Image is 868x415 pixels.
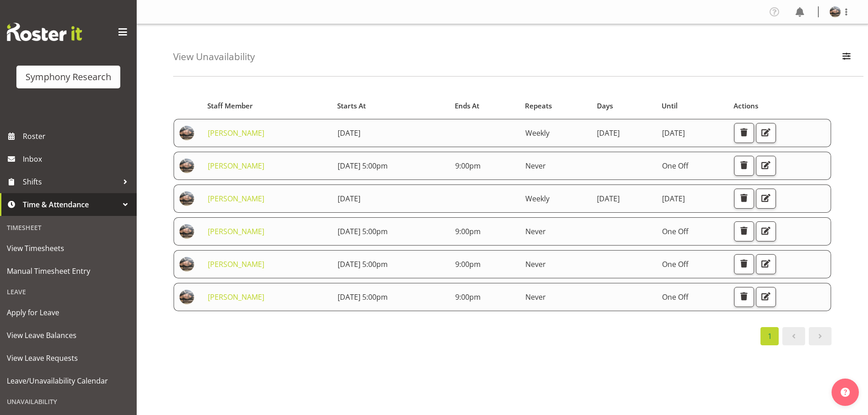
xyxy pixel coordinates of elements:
[455,292,481,302] span: 9:00pm
[180,191,194,206] img: lindsay-holland6d975a4b06d72750adc3751bbfb7dc9f.png
[2,237,134,260] a: View Timesheets
[734,123,754,143] button: Delete Unavailability
[338,161,388,171] span: [DATE] 5:00pm
[208,226,264,236] a: [PERSON_NAME]
[180,126,194,140] img: lindsay-holland6d975a4b06d72750adc3751bbfb7dc9f.png
[23,198,118,211] span: Time & Attendance
[208,194,264,204] a: [PERSON_NAME]
[525,194,550,204] span: Weekly
[756,156,776,176] button: Edit Unavailability
[662,101,723,111] div: Until
[734,156,754,176] button: Delete Unavailability
[338,259,388,269] span: [DATE] 5:00pm
[338,292,388,302] span: [DATE] 5:00pm
[662,161,688,171] span: One Off
[338,226,388,236] span: [DATE] 5:00pm
[525,292,546,302] span: Never
[208,128,264,138] a: [PERSON_NAME]
[756,287,776,307] button: Edit Unavailability
[7,23,82,41] img: Rosterit website logo
[525,259,546,269] span: Never
[455,161,481,171] span: 9:00pm
[734,101,826,111] div: Actions
[2,218,134,237] div: Timesheet
[23,175,118,189] span: Shifts
[525,128,550,138] span: Weekly
[734,287,754,307] button: Delete Unavailability
[2,392,134,411] div: Unavailability
[662,292,688,302] span: One Off
[455,101,514,111] div: Ends At
[2,324,134,347] a: View Leave Balances
[2,282,134,301] div: Leave
[23,152,132,166] span: Inbox
[2,369,134,392] a: Leave/Unavailability Calendar
[841,388,850,397] img: help-xxl-2.png
[662,128,685,138] span: [DATE]
[207,101,327,111] div: Staff Member
[662,259,688,269] span: One Off
[208,161,264,171] a: [PERSON_NAME]
[7,328,130,342] span: View Leave Balances
[597,128,620,138] span: [DATE]
[2,347,134,369] a: View Leave Requests
[26,70,111,84] div: Symphony Research
[2,260,134,282] a: Manual Timesheet Entry
[525,226,546,236] span: Never
[837,47,856,67] button: Filter Employees
[662,226,688,236] span: One Off
[7,264,130,278] span: Manual Timesheet Entry
[338,194,360,204] span: [DATE]
[208,292,264,302] a: [PERSON_NAME]
[180,290,194,304] img: lindsay-holland6d975a4b06d72750adc3751bbfb7dc9f.png
[662,194,685,204] span: [DATE]
[173,51,255,62] h4: View Unavailability
[455,259,481,269] span: 9:00pm
[734,189,754,209] button: Delete Unavailability
[23,129,132,143] span: Roster
[756,254,776,274] button: Edit Unavailability
[338,128,360,138] span: [DATE]
[337,101,444,111] div: Starts At
[597,194,620,204] span: [DATE]
[756,189,776,209] button: Edit Unavailability
[525,161,546,171] span: Never
[7,306,130,319] span: Apply for Leave
[7,374,130,388] span: Leave/Unavailability Calendar
[180,224,194,239] img: lindsay-holland6d975a4b06d72750adc3751bbfb7dc9f.png
[756,123,776,143] button: Edit Unavailability
[525,101,586,111] div: Repeats
[830,6,841,17] img: lindsay-holland6d975a4b06d72750adc3751bbfb7dc9f.png
[180,159,194,173] img: lindsay-holland6d975a4b06d72750adc3751bbfb7dc9f.png
[734,221,754,241] button: Delete Unavailability
[2,301,134,324] a: Apply for Leave
[455,226,481,236] span: 9:00pm
[597,101,652,111] div: Days
[734,254,754,274] button: Delete Unavailability
[180,257,194,272] img: lindsay-holland6d975a4b06d72750adc3751bbfb7dc9f.png
[208,259,264,269] a: [PERSON_NAME]
[7,241,130,255] span: View Timesheets
[756,221,776,241] button: Edit Unavailability
[7,351,130,365] span: View Leave Requests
